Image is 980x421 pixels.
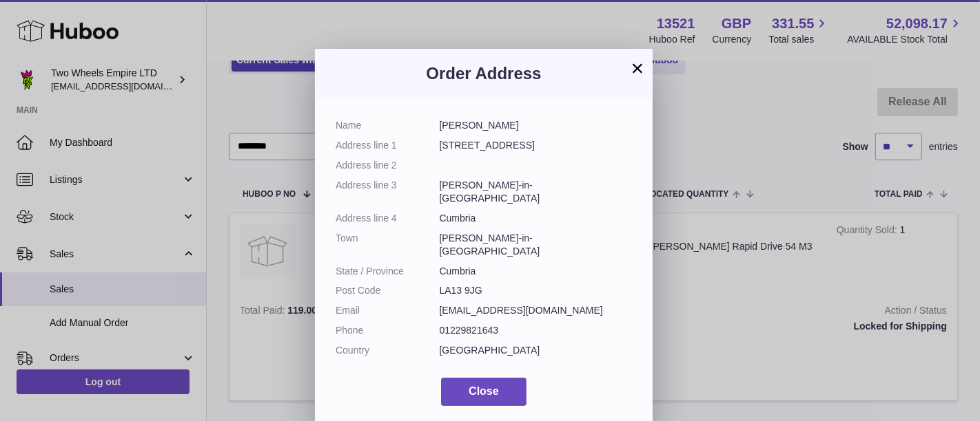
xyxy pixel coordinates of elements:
dt: Country [336,344,440,357]
dd: 01229821643 [440,324,633,337]
dd: [STREET_ADDRESS] [440,139,633,152]
dt: Address line 2 [336,159,440,172]
h3: Order Address [336,63,632,85]
dt: Phone [336,324,440,337]
dd: [PERSON_NAME]-in-[GEOGRAPHIC_DATA] [440,179,633,205]
dd: [EMAIL_ADDRESS][DOMAIN_NAME] [440,304,633,317]
dt: Email [336,304,440,317]
dd: Cumbria [440,265,633,278]
dt: Address line 1 [336,139,440,152]
button: Close [441,378,527,406]
dt: Post Code [336,284,440,297]
dt: Address line 4 [336,212,440,225]
dd: [GEOGRAPHIC_DATA] [440,344,633,357]
dt: State / Province [336,265,440,278]
button: × [629,60,646,76]
dt: Name [336,119,440,132]
dt: Address line 3 [336,179,440,205]
dd: [PERSON_NAME]-in-[GEOGRAPHIC_DATA] [440,232,633,258]
dd: Cumbria [440,212,633,225]
dt: Town [336,232,440,258]
dd: [PERSON_NAME] [440,119,633,132]
span: Close [469,385,499,397]
dd: LA13 9JG [440,284,633,297]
